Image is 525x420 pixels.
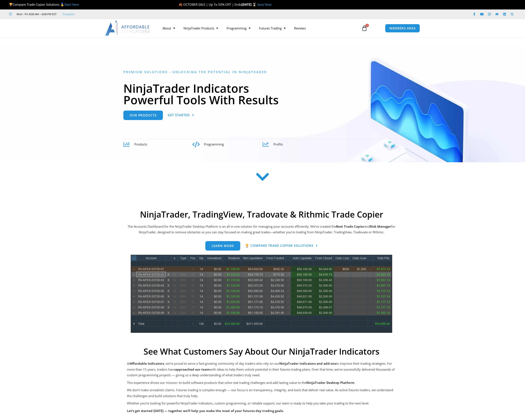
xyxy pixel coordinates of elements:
span: Programming [204,142,224,146]
span: Get Started [168,114,190,117]
strong: Risk Manager [370,224,391,228]
a: 0 [355,22,374,34]
span: Products [134,142,147,146]
strong: [DATE] ⌛ [241,2,257,7]
img: 🏆 [9,3,12,6]
p: This experience drives our mission: to build software products that solve real trading challenges... [127,380,396,386]
span: Profits [273,142,283,146]
a: MEMBERS AREA [385,24,420,33]
span: 🍂 OCTOBER SALE | Up To 50% OFF | Ends [178,2,241,7]
h2: See What Customers Say About Our NinjaTrader Indicators [127,346,396,357]
h1: NinjaTrader Indicators Powerful Tools With Results [123,82,402,106]
span: 🏆 Compare Trade Copier Solutions [245,244,313,247]
p: At , we’re proud to serve a fast-growing community of day traders who rely on our to improve thei... [127,361,396,378]
span: Compare Trade Copier Solutions 🥇 [9,2,79,7]
a: 🏆 Compare Trade Copier Solutions [245,241,318,251]
a: Get Started [168,111,194,120]
h6: Premium Solutions - Unlocking the Potential in NinjaTrader [123,70,402,74]
a: Futures Trading [255,23,290,33]
a: Learn more [205,241,240,251]
span: Our Products [130,114,157,117]
p: We don’t make unrealistic claims. Futures trading is complex enough — our focus is on transparenc... [127,387,396,399]
a: Our Products [123,111,163,120]
strong: Affordable Indicators [130,361,164,366]
nav: Menu [158,23,357,33]
span: Mon - Fri: 8:00 AM – 6:00 PM EST [16,12,57,17]
strong: NinjaTrader Desktop Platform [306,380,354,385]
a: Trustpilot [62,12,75,17]
a: Reviews [290,23,310,33]
a: Programming [222,23,255,33]
b: Best Trade Copier [336,224,364,228]
span: Learn more [212,244,234,247]
p: The Accounts Dashboard for the NinjaTrader Desktop Platform is an all in one solution for managin... [127,224,396,235]
a: About [158,23,179,33]
img: wideview8 28 2 | Affordable Indicators – NinjaTrader [131,255,392,333]
span: MEMBERS AREA [389,27,416,30]
img: LogoAI | Affordable Indicators – NinjaTrader [105,21,150,36]
span: 0 [365,24,369,27]
p: Whether you’re looking for powerful NinjaTrader indicators, custom programming, or reliable suppo... [127,400,396,406]
h2: NinjaTrader, TradingView, Tradovate & Rithmic Trade Copier [127,209,396,219]
strong: approached our team [175,367,210,371]
strong: Let’s get started [DATE] — together we’ll help you make the most of your futures day trading goals. [127,409,284,413]
a: NinjaTrader Products [179,23,222,33]
strong: NinjaTrader indicators and add-ons [279,361,336,366]
a: Save Now [257,2,272,7]
a: Start Here [64,2,79,7]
